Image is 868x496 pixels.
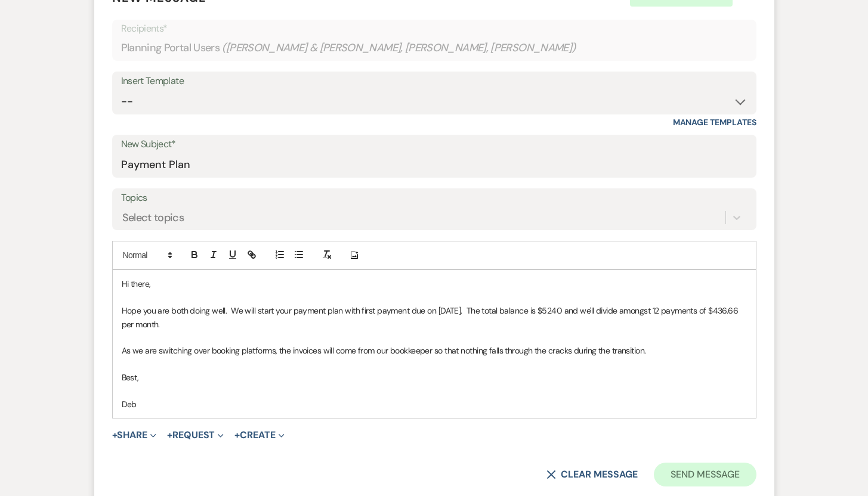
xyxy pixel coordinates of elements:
[112,430,118,440] span: +
[121,136,747,153] label: New Subject*
[122,344,747,357] p: As we are switching over booking platforms, the invoices will come from our bookkeeper so that no...
[167,430,172,440] span: +
[121,21,747,36] p: Recipients*
[673,117,756,128] a: Manage Templates
[121,73,747,90] div: Insert Template
[122,371,747,384] p: Best,
[222,40,576,56] span: ( [PERSON_NAME] & [PERSON_NAME], [PERSON_NAME], [PERSON_NAME] )
[654,463,756,486] button: Send Message
[546,470,637,479] button: Clear message
[122,398,747,411] p: Deb
[234,430,284,440] button: Create
[122,210,184,226] div: Select topics
[121,190,747,207] label: Topics
[121,36,747,60] div: Planning Portal Users
[167,430,224,440] button: Request
[112,430,157,440] button: Share
[122,304,747,331] p: Hope you are both doing well. We will start your payment plan with first payment due on [DATE]. T...
[234,430,240,440] span: +
[122,277,747,290] p: Hi there,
